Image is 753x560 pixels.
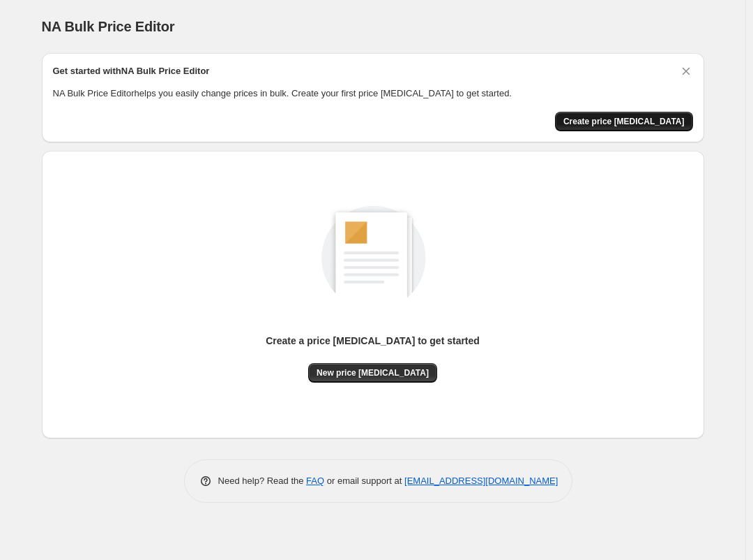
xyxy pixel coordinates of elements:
a: [EMAIL_ADDRESS][DOMAIN_NAME] [404,476,558,486]
p: NA Bulk Price Editor helps you easily change prices in bulk. Create your first price [MEDICAL_DAT... [53,87,693,101]
button: Dismiss card [679,64,693,78]
span: NA Bulk Price Editor [42,19,175,34]
span: Need help? Read the [218,476,307,486]
h2: Get started with NA Bulk Price Editor [53,64,210,78]
button: New price [MEDICAL_DATA] [308,363,437,383]
a: FAQ [306,476,324,486]
p: Create a price [MEDICAL_DATA] to get started [266,334,480,348]
button: Create price change job [555,112,693,131]
span: New price [MEDICAL_DATA] [317,367,429,378]
span: or email support at [324,476,404,486]
span: Create price [MEDICAL_DATA] [563,116,685,127]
